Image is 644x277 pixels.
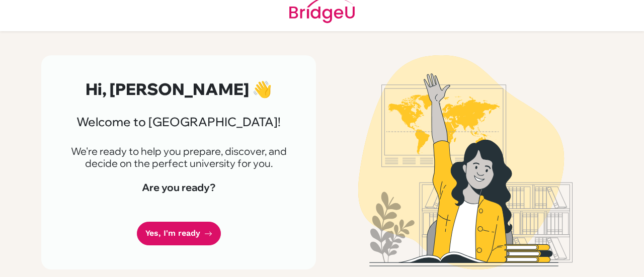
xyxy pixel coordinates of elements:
h4: Are you ready? [65,181,292,194]
p: We're ready to help you prepare, discover, and decide on the perfect university for you. [65,145,292,169]
h2: Hi, [PERSON_NAME] 👋 [65,79,292,99]
h3: Welcome to [GEOGRAPHIC_DATA]! [65,115,292,129]
a: Yes, I'm ready [137,222,221,245]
